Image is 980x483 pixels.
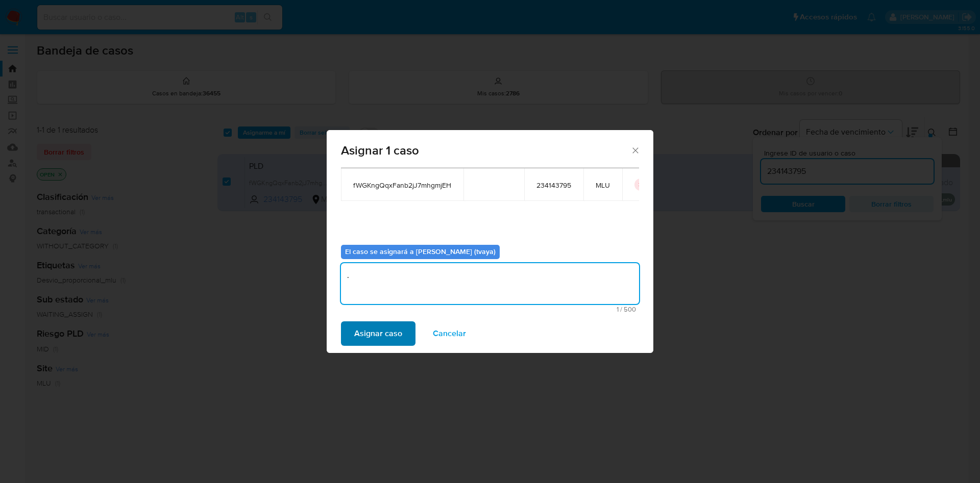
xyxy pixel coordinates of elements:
[536,181,571,190] span: 234143795
[630,145,640,155] button: Cerrar ventana
[353,181,451,190] span: fWGKngQqxFanb2jJ7mhgmjEH
[596,181,610,190] span: MLU
[420,321,479,346] button: Cancelar
[327,130,653,353] div: assign-modal
[345,246,496,257] b: El caso se asignará a [PERSON_NAME] (tvaya)
[354,322,402,345] span: Asignar caso
[341,321,415,346] button: Asignar caso
[344,306,636,313] span: Máximo 500 caracteres
[634,179,647,191] button: icon-button
[341,263,639,304] textarea: .
[341,144,630,157] span: Asignar 1 caso
[433,322,466,345] span: Cancelar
